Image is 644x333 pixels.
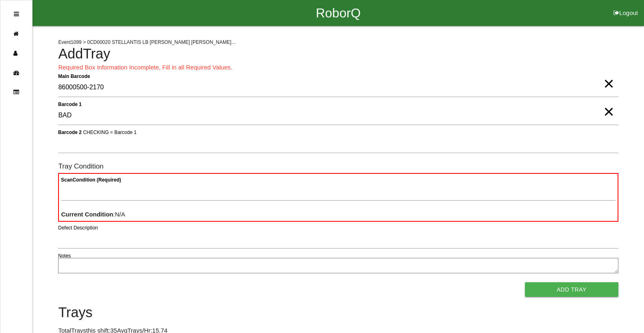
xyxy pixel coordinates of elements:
[83,129,137,135] span: CHECKING = Barcode 1
[525,282,618,297] button: Add Tray
[58,162,618,170] h6: Tray Condition
[58,305,618,320] h4: Trays
[58,73,90,79] b: Main Barcode
[58,39,235,45] span: Event 1099 > 0CD00020 STELLANTIS LB [PERSON_NAME] [PERSON_NAME]...
[14,4,19,24] div: Open
[603,95,614,112] span: Clear Input
[58,252,71,259] label: Notes
[61,211,113,218] b: Current Condition
[603,67,614,84] span: Clear Input
[61,211,125,218] span: : N/A
[58,101,82,107] b: Barcode 1
[58,63,618,72] p: Required Box Information Incomplete, Fill in all Required Values.
[58,46,618,62] h4: Add Tray
[58,224,98,231] label: Defect Description
[61,177,121,182] b: Scan Condition (Required)
[58,78,618,97] input: Required
[58,129,82,135] b: Barcode 2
